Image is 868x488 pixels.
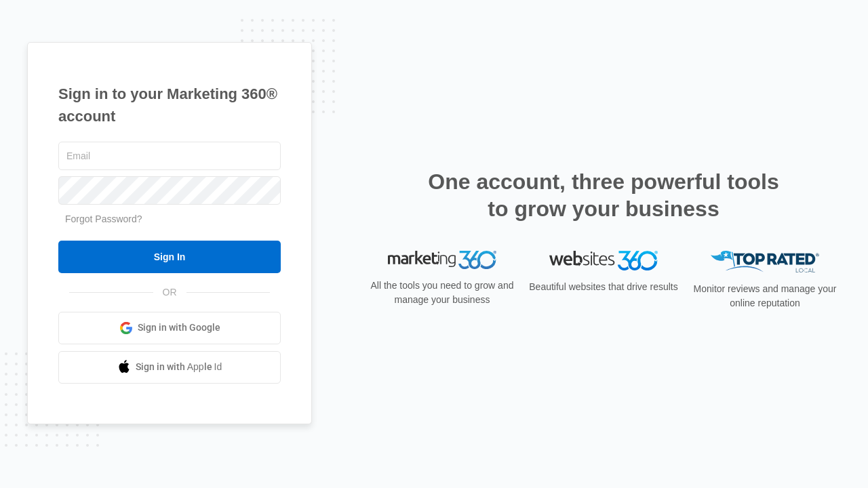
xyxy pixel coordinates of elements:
[138,321,220,335] span: Sign in with Google
[65,213,142,224] a: Forgot Password?
[388,251,496,270] img: Marketing 360
[153,285,186,300] span: OR
[58,241,281,273] input: Sign In
[528,280,679,294] p: Beautiful websites that drive results
[689,282,841,310] p: Monitor reviews and manage your online reputation
[58,83,281,127] h1: Sign in to your Marketing 360® account
[711,251,819,273] img: Top Rated Local
[424,168,783,222] h2: One account, three powerful tools to grow your business
[58,351,281,384] a: Sign in with Apple Id
[136,360,222,374] span: Sign in with Apple Id
[58,312,281,344] a: Sign in with Google
[366,279,518,307] p: All the tools you need to grow and manage your business
[58,142,281,170] input: Email
[549,251,658,270] img: Websites 360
